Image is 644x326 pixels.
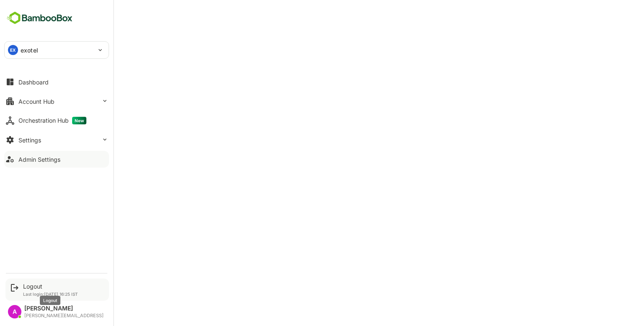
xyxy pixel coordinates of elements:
button: Orchestration HubNew [4,112,109,129]
div: Account Hub [18,98,55,105]
div: Logout [23,283,78,290]
div: [PERSON_NAME] [24,305,104,312]
p: exotel [21,46,38,55]
button: Settings [4,131,109,148]
div: Settings [18,137,41,144]
p: Last login: [DATE] 16:25 IST [23,292,78,297]
div: [PERSON_NAME][EMAIL_ADDRESS] [24,313,104,318]
button: Dashboard [4,74,109,90]
button: Account Hub [4,93,109,110]
img: BambooboxFullLogoMark.5f36c76dfaba33ec1ec1367b70bb1252.svg [4,10,75,26]
div: Dashboard [18,79,49,86]
div: Orchestration Hub [18,117,86,124]
div: EXexotel [5,42,109,58]
div: Admin Settings [18,156,60,163]
div: A [8,305,21,318]
div: EX [8,45,18,55]
span: New [72,117,86,124]
button: Admin Settings [4,151,109,168]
